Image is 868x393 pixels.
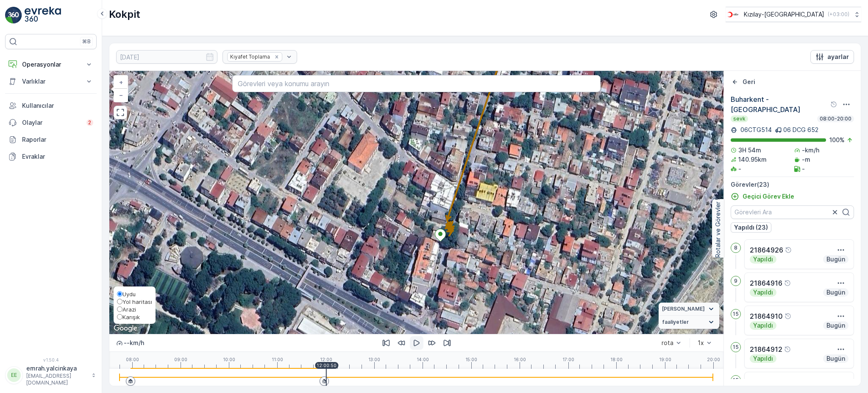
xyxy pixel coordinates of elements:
summary: faaliyetler [659,316,719,329]
p: 18:00 [610,357,623,362]
a: Geçici Görev Ekle [731,192,794,201]
img: logo [5,7,22,24]
p: 06 DCG 652 [783,126,818,134]
input: Yol haritası [117,299,122,304]
a: Raporlar [5,131,97,148]
a: Geri [731,78,755,86]
p: 15 [733,344,739,351]
p: Yapıldı [752,255,774,264]
p: 16:00 [514,357,526,362]
div: Yardım Araç İkonu [785,247,792,253]
span: Arazi [122,306,136,313]
p: 3H 54m [738,146,761,154]
p: 20:00 [707,357,720,362]
p: Geçici Görev Ekle [743,192,794,201]
a: Evraklar [5,148,97,165]
p: 21864912 [750,344,782,354]
span: [PERSON_NAME] [662,306,705,312]
div: Yardım Araç İkonu [785,313,791,320]
p: Bugün [826,288,846,297]
input: Karışık [117,314,122,320]
p: -km/h [802,146,819,154]
button: EEemrah.yalcinkaya[EMAIL_ADDRESS][DOMAIN_NAME] [5,364,97,386]
button: Kızılay-[GEOGRAPHIC_DATA](+03:00) [726,7,861,22]
p: ⌘B [82,38,91,45]
p: 21864916 [750,278,782,288]
div: EE [7,368,21,382]
div: Yardım Araç İkonu [784,280,791,286]
p: - [738,165,741,173]
p: [EMAIL_ADDRESS][DOMAIN_NAME] [26,373,87,386]
p: Bugün [826,321,846,330]
div: Yardım Araç İkonu [784,346,791,353]
p: 9 [734,278,737,284]
span: − [119,91,123,98]
div: Yardım Araç İkonu [785,379,792,386]
p: 17:00 [562,357,574,362]
p: Varlıklar [22,77,80,86]
p: 21864920 [750,377,784,387]
p: 21864910 [750,311,783,321]
a: Olaylar2 [5,114,97,131]
p: Görevler ( 23 ) [731,180,854,189]
button: Varlıklar [5,73,97,90]
p: Kullanıcılar [22,101,93,110]
p: -m [802,155,810,164]
p: Geri [743,78,755,86]
div: rota [662,340,673,346]
span: Uydu [122,291,136,298]
p: 8 [734,244,737,251]
a: Kullanıcılar [5,97,97,114]
div: 1x [698,340,704,346]
p: - [802,165,805,173]
input: Görevleri veya konumu arayın [232,75,601,92]
a: Uzaklaştır [114,89,127,101]
p: 10:00 [223,357,235,362]
p: 15 [733,377,739,384]
span: faaliyetler [662,319,689,326]
input: Arazi [117,306,122,312]
p: ( +03:00 ) [828,11,849,18]
p: 15 [733,311,739,317]
p: Evraklar [22,152,93,161]
p: Yapıldı [752,288,774,297]
p: 21864926 [750,245,783,255]
a: Yakınlaştır [114,76,127,89]
p: 12:00 [320,357,332,362]
p: Buharkent - [GEOGRAPHIC_DATA] [731,94,829,115]
p: 06CTG514 [739,126,772,134]
button: ayarlar [810,50,854,64]
p: sevk [732,115,746,122]
p: emrah.yalcinkaya [26,364,87,373]
p: Kokpit [109,8,140,21]
p: Kızılay-[GEOGRAPHIC_DATA] [744,10,824,19]
p: 12:00:50 [317,363,337,368]
img: logo_light-DOdMpM7g.png [25,7,61,24]
p: Yapıldı (23) [734,223,768,232]
summary: [PERSON_NAME] [659,303,719,316]
input: dd/mm/yyyy [116,50,217,64]
p: 13:00 [368,357,380,362]
p: Yapıldı [752,354,774,363]
input: Görevleri Ara [731,205,854,219]
p: Raporlar [22,135,93,144]
p: Yapıldı [752,321,774,330]
p: 2 [88,119,92,126]
p: Bugün [826,354,846,363]
p: 15:00 [465,357,477,362]
p: Bugün [826,255,846,264]
button: Yapıldı (23) [731,222,771,233]
p: Operasyonlar [22,60,80,69]
p: 100 % [829,136,845,144]
div: Yardım Araç İkonu [830,101,837,108]
p: 14:00 [417,357,429,362]
p: 19:00 [659,357,671,362]
button: Operasyonlar [5,56,97,73]
p: 08:00 [126,357,139,362]
p: 140.95km [738,155,767,164]
p: -- km/h [124,339,144,347]
p: Rotalar ve Görevler [714,202,722,258]
p: ayarlar [827,53,849,61]
span: + [119,79,123,86]
span: v 1.50.4 [5,357,97,362]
